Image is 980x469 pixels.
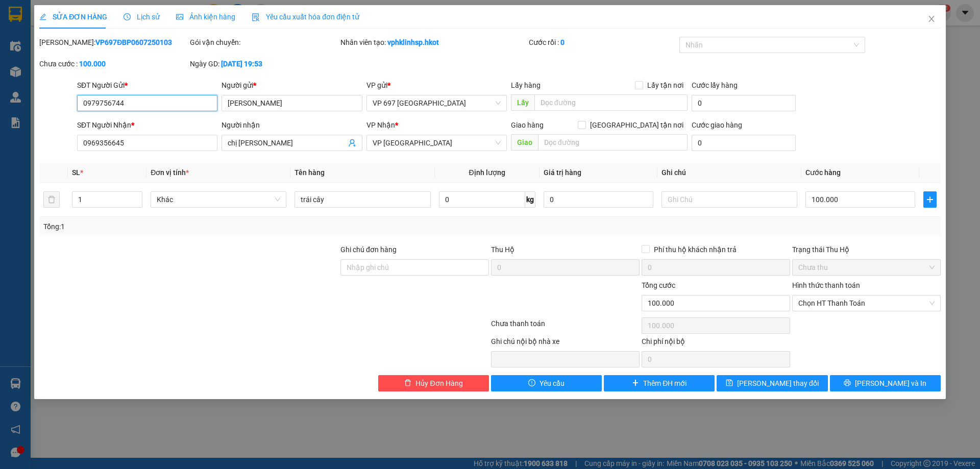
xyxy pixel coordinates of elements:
[540,378,565,389] span: Yêu cầu
[176,13,183,20] span: picture
[387,38,439,46] b: vphklinhsp.hkot
[221,60,262,68] b: [DATE] 19:53
[855,378,926,389] span: [PERSON_NAME] và In
[692,81,738,89] label: Cước lấy hàng
[348,139,356,147] span: user-add
[469,168,505,177] span: Định lượng
[927,15,936,23] span: close
[43,221,378,232] div: Tổng: 1
[77,119,217,131] div: SĐT Người Nhận
[490,318,641,336] div: Chưa thanh toán
[657,163,801,183] th: Ghi chú
[643,80,688,91] span: Lấy tận nơi
[529,37,677,48] div: Cước rồi :
[39,37,188,48] div: [PERSON_NAME]:
[560,38,565,46] b: 0
[415,378,462,389] span: Hủy Đơn Hàng
[340,37,527,48] div: Nhân viên tạo:
[844,379,851,387] span: printer
[538,134,688,151] input: Dọc đường
[534,94,688,111] input: Dọc đường
[650,244,741,255] span: Phí thu hộ khách nhận trả
[491,245,514,254] span: Thu Hộ
[792,244,941,255] div: Trạng thái Thu Hộ
[692,135,796,151] input: Cước giao hàng
[830,375,941,391] button: printer[PERSON_NAME] và In
[77,80,217,91] div: SĐT Người Gửi
[366,80,507,91] div: VP gửi
[792,281,860,289] label: Hình thức thanh toán
[373,95,501,111] span: VP 697 Điện Biên Phủ
[798,260,935,275] span: Chưa thu
[717,375,827,391] button: save[PERSON_NAME] thay đổi
[642,281,675,289] span: Tổng cước
[43,191,60,208] button: delete
[805,168,841,177] span: Cước hàng
[511,81,541,89] span: Lấy hàng
[661,191,797,208] input: Ghi Chú
[340,259,489,276] input: Ghi chú đơn hàng
[642,336,790,351] div: Chi phí nội bộ
[366,121,395,129] span: VP Nhận
[692,95,796,111] input: Cước lấy hàng
[222,119,362,131] div: Người nhận
[491,375,602,391] button: exclamation-circleYêu cầu
[528,379,535,387] span: exclamation-circle
[252,13,260,21] img: icon
[544,168,581,177] span: Giá trị hàng
[340,245,397,254] label: Ghi chú đơn hàng
[404,379,411,387] span: delete
[643,378,687,389] span: Thêm ĐH mới
[511,121,544,129] span: Giao hàng
[692,121,742,129] label: Cước giao hàng
[39,58,188,69] div: Chưa cước :
[511,134,538,151] span: Giao
[39,13,107,21] span: SỬA ĐƠN HÀNG
[95,38,172,46] b: VP697ĐBP0607250103
[511,94,534,111] span: Lấy
[39,13,46,20] span: edit
[190,37,338,48] div: Gói vận chuyển:
[491,336,640,351] div: Ghi chú nội bộ nhà xe
[525,191,535,208] span: kg
[737,378,819,389] span: [PERSON_NAME] thay đổi
[924,195,936,204] span: plus
[295,191,430,208] input: VD: Bàn, Ghế
[373,135,501,151] span: VP Đà Nẵng
[604,375,715,391] button: plusThêm ĐH mới
[798,295,935,311] span: Chọn HT Thanh Toán
[72,168,80,177] span: SL
[252,13,359,21] span: Yêu cầu xuất hóa đơn điện tử
[295,168,325,177] span: Tên hàng
[176,13,235,21] span: Ảnh kiện hàng
[726,379,733,387] span: save
[378,375,489,391] button: deleteHủy Đơn Hàng
[157,192,280,207] span: Khác
[124,13,131,20] span: clock-circle
[124,13,160,21] span: Lịch sử
[632,379,639,387] span: plus
[586,119,688,131] span: [GEOGRAPHIC_DATA] tận nơi
[151,168,189,177] span: Đơn vị tính
[923,191,937,208] button: plus
[79,60,106,68] b: 100.000
[917,5,946,34] button: Close
[190,58,338,69] div: Ngày GD:
[222,80,362,91] div: Người gửi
